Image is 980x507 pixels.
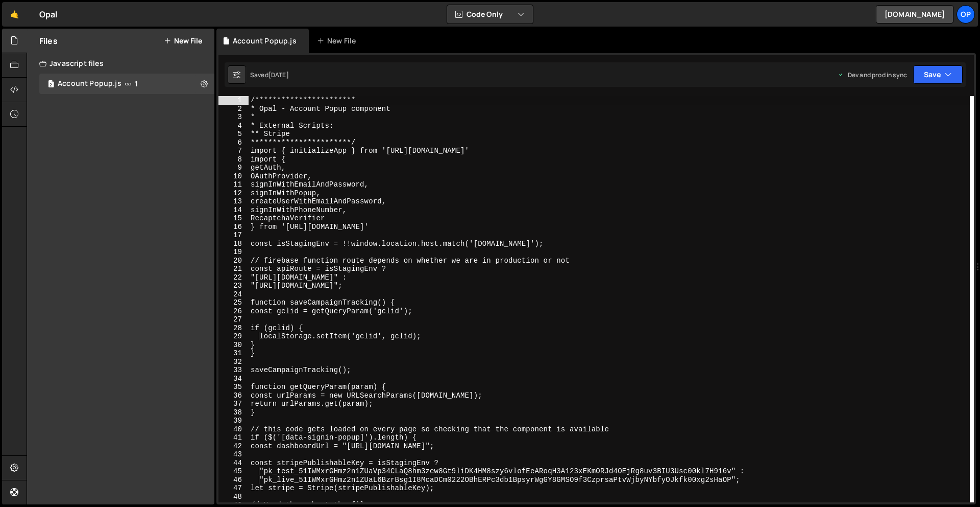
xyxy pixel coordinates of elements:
[317,36,360,46] div: New File
[218,240,249,248] div: 18
[39,8,58,20] div: Opal
[250,71,289,79] div: Saved
[218,147,249,155] div: 7
[218,282,249,290] div: 23
[233,36,297,46] div: Account Popup.js
[58,79,121,88] div: Account Popup.js
[218,459,249,468] div: 44
[218,476,249,485] div: 46
[218,130,249,139] div: 5
[218,248,249,257] div: 19
[218,442,249,451] div: 42
[218,113,249,122] div: 3
[218,273,249,282] div: 22
[218,484,249,493] div: 47
[218,341,249,350] div: 30
[218,122,249,130] div: 4
[218,324,249,333] div: 28
[218,493,249,501] div: 48
[164,37,202,45] button: New File
[218,408,249,417] div: 38
[218,265,249,273] div: 21
[218,180,249,189] div: 11
[48,81,54,89] span: 2
[218,417,249,425] div: 39
[218,197,249,206] div: 13
[218,358,249,366] div: 32
[913,65,963,84] button: Save
[218,257,249,265] div: 20
[2,2,27,27] a: 🤙
[218,214,249,223] div: 15
[838,71,907,79] div: Dev and prod in sync
[218,383,249,391] div: 35
[135,80,138,88] span: 1
[218,231,249,240] div: 17
[218,290,249,299] div: 24
[218,332,249,341] div: 29
[218,96,249,105] div: 1
[218,315,249,324] div: 27
[218,189,249,198] div: 12
[957,5,975,24] a: Op
[27,53,214,74] div: Javascript files
[218,366,249,375] div: 33
[218,206,249,215] div: 14
[218,349,249,358] div: 31
[39,35,58,47] h2: Files
[218,223,249,232] div: 16
[218,450,249,459] div: 43
[876,5,953,24] a: [DOMAIN_NAME]
[218,164,249,172] div: 9
[268,71,289,79] div: [DATE]
[218,139,249,147] div: 6
[218,433,249,442] div: 41
[447,5,533,24] button: Code Only
[218,467,249,476] div: 45
[218,391,249,400] div: 36
[218,425,249,434] div: 40
[218,105,249,113] div: 2
[218,298,249,307] div: 25
[218,400,249,408] div: 37
[218,375,249,383] div: 34
[218,307,249,316] div: 26
[218,155,249,164] div: 8
[218,172,249,181] div: 10
[39,74,214,94] div: 3221/5497.js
